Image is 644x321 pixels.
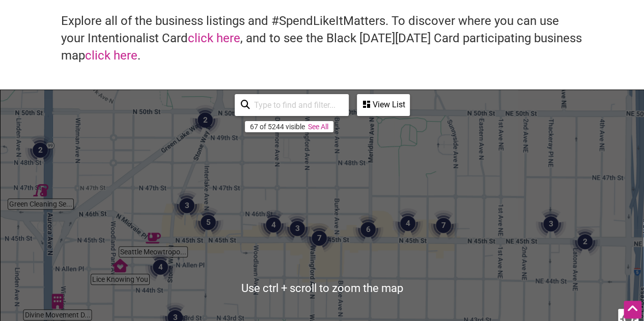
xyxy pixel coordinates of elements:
div: 3 [278,209,317,248]
div: 3 [167,186,206,225]
div: 4 [254,206,293,244]
div: 4 [388,204,427,243]
div: 3 [531,205,570,243]
div: Divine Movement Dance [46,289,69,313]
div: 2 [21,131,60,169]
div: 6 [349,210,387,249]
div: Type to search and filter [235,94,349,116]
div: Seattle Meowtropolitan [142,226,165,250]
a: click here [85,48,137,63]
div: 2 [566,222,604,261]
div: 4 [141,248,180,286]
div: 5 [189,203,228,242]
div: Scroll Back to Top [624,301,641,318]
div: Green Cleaning Seattle [29,179,52,202]
div: 2 [186,101,225,139]
a: click here [188,31,240,45]
div: 67 of 5244 visible [250,123,305,131]
div: 7 [424,206,463,245]
a: See All [308,123,328,131]
input: Type to find and filter... [250,95,343,115]
div: View List [358,95,409,114]
div: Lice Knowing You [108,254,132,277]
div: See a list of the visible businesses [357,94,410,116]
h4: Explore all of the business listings and #SpendLikeItMatters. To discover where you can use your ... [61,13,583,64]
div: 7 [300,219,339,257]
